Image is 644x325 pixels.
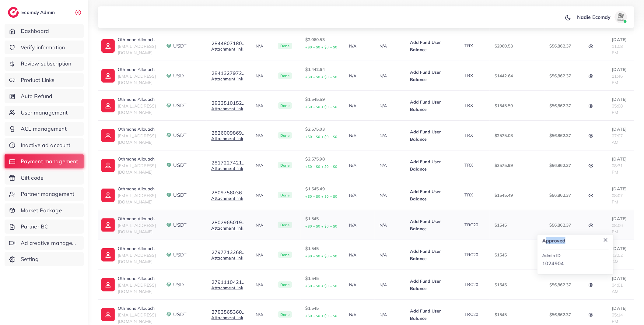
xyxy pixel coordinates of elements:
p: Add Fund User Balance [410,307,455,322]
span: [EMAIL_ADDRESS][DOMAIN_NAME] [118,253,156,264]
p: Othmane Allouach [118,275,156,282]
span: 11:46 PM [612,73,623,85]
a: Attachment link [212,166,243,171]
p: N/A [256,72,268,79]
a: Review subscription [5,57,84,71]
a: Attachment link [212,285,243,291]
img: avatar [615,11,627,23]
p: $1,545.49 [306,185,339,200]
span: Done [278,222,292,228]
p: N/A [380,281,400,288]
p: $1545 [495,281,540,288]
a: Setting [5,252,84,266]
div: TRC20 [465,252,485,258]
span: 08:31 PM [612,163,623,175]
p: 1024904 [542,260,609,267]
span: Auto Refund [21,92,53,100]
span: USDT [173,162,187,169]
p: N/A [349,192,370,199]
p: $1545.59 [495,102,540,109]
p: N/A [349,132,370,139]
p: Othmane Allouach [118,125,156,133]
span: 05:14 PM [612,312,623,324]
p: Othmane Allouach [118,305,156,312]
p: Othmane Allouach [118,185,156,193]
span: USDT [173,72,187,79]
p: $56,862.37 [549,102,571,109]
p: N/A [349,42,370,50]
span: [EMAIL_ADDRESS][DOMAIN_NAME] [118,282,156,294]
p: Othmane Allouach [118,155,156,163]
p: N/A [380,311,400,318]
span: Done [278,72,292,79]
span: [EMAIL_ADDRESS][DOMAIN_NAME] [118,193,156,204]
span: 08:06 PM [612,223,623,234]
img: ic-user-info.36bf1079.svg [101,129,115,142]
img: ic-user-info.36bf1079.svg [101,218,115,232]
div: TRC20 [465,311,485,317]
span: USDT [173,251,187,258]
small: +$0 + $0 + $0 + $0 [306,284,338,288]
div: TRC20 [465,281,485,288]
p: $1545 [495,251,540,259]
span: Verify information [21,44,65,51]
p: $2,575.03 [306,125,339,140]
p: N/A [256,132,268,139]
span: USDT [173,102,187,109]
p: Othmane Allouach [118,215,156,222]
span: [EMAIL_ADDRESS][DOMAIN_NAME] [118,223,156,234]
div: TRC20 [465,222,485,228]
p: N/A [380,72,400,79]
span: USDT [173,132,187,139]
span: ACL management [21,125,67,133]
p: $2060.53 [495,42,540,50]
small: +$0 + $0 + $0 + $0 [306,135,338,139]
a: Dashboard [5,24,84,38]
span: Done [278,132,292,139]
p: $56,862.37 [549,132,571,139]
span: Gift code [21,174,44,182]
p: [DATE] [612,66,629,73]
span: USDT [173,192,187,199]
p: N/A [349,281,370,288]
p: [DATE] [612,185,629,193]
p: $1,442.64 [306,66,339,81]
p: Add Fund User Balance [410,69,455,83]
span: Done [278,162,292,169]
p: Nadie Ecomdy [577,13,611,21]
p: Add Fund User Balance [410,158,455,173]
label: Admin ID [542,253,561,259]
a: Attachment link [212,76,243,82]
span: Done [278,281,292,288]
span: USDT [173,281,187,288]
a: Payment management [5,154,84,168]
small: +$0 + $0 + $0 + $0 [306,75,338,79]
p: N/A [349,251,370,259]
span: Dashboard [21,27,49,35]
img: payment [166,252,172,258]
img: payment [166,312,172,318]
a: Gift code [5,171,84,185]
p: Add Fund User Balance [410,98,455,113]
p: $2,575.98 [306,155,339,170]
button: 2802965019... [212,220,246,225]
a: ACL management [5,122,84,136]
p: N/A [256,102,268,109]
span: Done [278,102,292,109]
a: Attachment link [212,136,243,141]
p: Othmane Allouach [118,66,156,73]
span: 07:07 AM [612,133,623,145]
p: $1,545 [306,245,339,260]
span: Done [278,43,292,49]
p: N/A [380,221,400,229]
p: Othmane Allouach [118,245,156,252]
p: Add Fund User Balance [410,188,455,203]
span: Inactive ad account [21,141,71,149]
span: Product Links [21,76,55,84]
p: N/A [256,311,268,318]
p: $2575.03 [495,132,540,139]
p: Add Fund User Balance [410,277,455,292]
p: [DATE] [612,36,629,43]
button: 2833510152... [212,100,246,106]
h2: Ecomdy Admin [21,9,56,15]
